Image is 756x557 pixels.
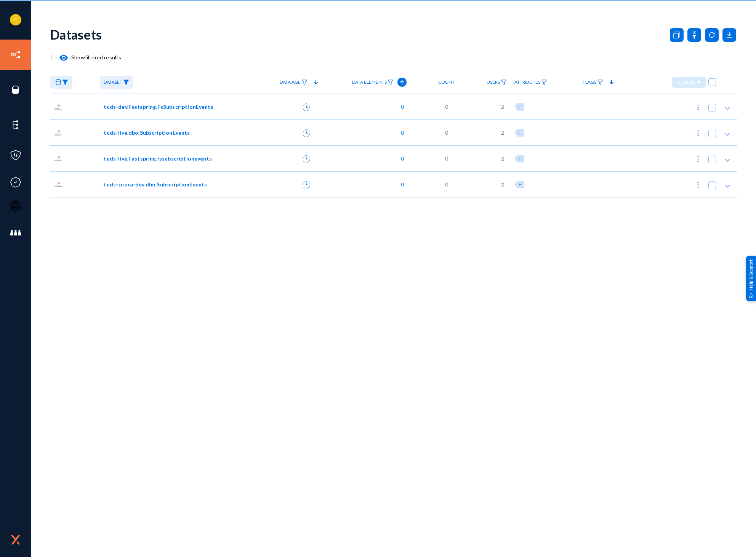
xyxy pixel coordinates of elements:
img: sqlserver.png [54,180,62,189]
span: 2 [501,129,504,137]
a: Attributes [511,76,551,89]
span: Data Elements [352,80,387,85]
img: icon-filter-filled.svg [123,80,129,85]
span: 0 [397,154,404,162]
img: 1687c577c4dc085bd5ba4471514e2ea1 [10,14,21,25]
img: icon-more.svg [694,181,702,189]
span: Attributes [514,80,540,85]
span: Users [487,80,500,85]
span: 0 [397,180,404,188]
img: icon-elements.svg [10,119,21,130]
img: icon-filter.svg [597,80,603,85]
span: 0 [445,129,448,137]
img: icon-members.svg [10,227,21,239]
img: icon-filter.svg [541,80,547,85]
span: + [519,182,521,187]
span: 2 [501,180,504,188]
span: 2 [501,103,504,111]
img: icon-policies.svg [10,150,21,161]
img: icon-sources.svg [10,84,21,95]
img: icon-more.svg [694,129,702,137]
img: sqlserver.png [54,103,62,111]
img: icon-oauth.svg [10,200,21,212]
img: sqlserver.png [54,129,62,137]
span: Flags [583,80,596,85]
img: help_support.svg [749,293,754,298]
img: icon-more.svg [694,155,702,163]
span: 0 [397,129,404,137]
span: tuds-live.Fastspring.fssubscriptionevents [104,154,212,162]
img: icon-filter.svg [388,80,394,85]
span: Show filtered results [52,54,121,60]
span: 0 [445,154,448,162]
span: tuds-zuora-dev.dbo.SubscriptionEvents [104,180,207,188]
img: icon-inventory.svg [10,49,21,60]
span: + [519,104,521,109]
a: Data Elements [348,76,397,89]
mat-icon: visibility [59,53,68,62]
span: 0 [445,180,448,188]
img: sqlserver.png [54,154,62,163]
span: tuds-dev.Fastspring.FsSubscriptionEvents [104,103,213,111]
img: icon-filter.svg [301,80,308,85]
span: Count [438,80,455,85]
a: Users [483,76,511,89]
img: icon-filter-filled.svg [62,80,68,85]
span: + [519,156,521,161]
div: Datasets [50,27,102,42]
img: icon-filter.svg [501,80,507,85]
span: | [50,54,52,60]
span: 2 [501,154,504,162]
img: icon-compliance.svg [10,177,21,188]
a: Dataset [100,76,133,89]
span: + [519,130,521,135]
a: Data Age [276,76,311,89]
span: Dataset [104,80,122,85]
img: icon-more.svg [694,103,702,111]
span: 0 [397,103,404,111]
div: Help & Support [746,256,756,301]
span: 0 [445,103,448,111]
a: Flags [579,76,607,89]
span: tuds-live.dbo.SubscriptionEvents [104,129,190,137]
span: Data Age [280,80,301,85]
